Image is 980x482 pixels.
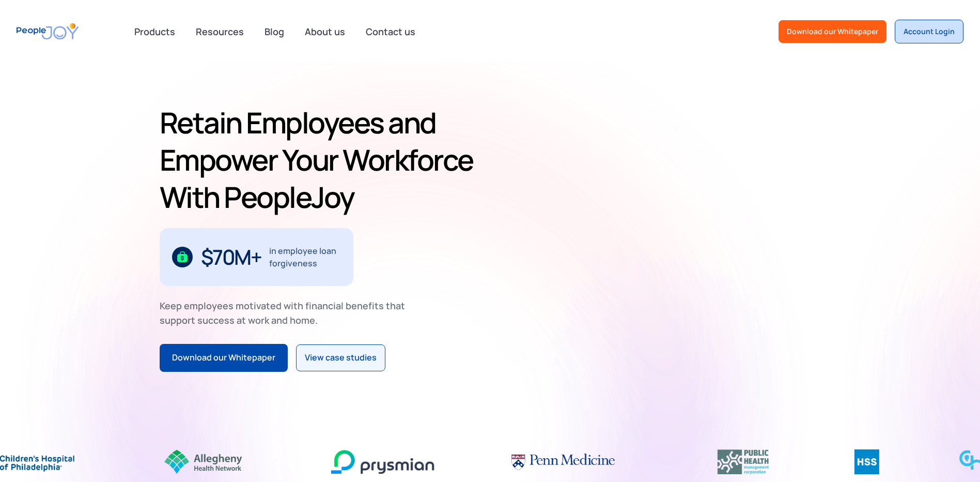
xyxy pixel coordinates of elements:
[779,20,886,43] a: Download our Whitepaper
[160,228,353,286] div: 1 / 3
[172,351,275,365] div: Download our Whitepaper
[904,26,955,37] div: Account Login
[128,21,181,42] div: Products
[160,104,486,216] h1: Retain Employees and Empower Your Workforce With PeopleJoy
[160,298,414,327] div: Keep employees motivated with financial benefits that support success at work and home.
[160,344,288,372] a: Download our Whitepaper
[787,26,878,37] div: Download our Whitepaper
[17,17,79,46] a: home
[299,20,351,43] a: About us
[296,344,385,371] a: View case studies
[895,20,963,43] a: Account Login
[201,249,261,265] div: $70M+
[190,20,250,43] a: Resources
[360,20,422,43] a: Contact us
[269,245,341,269] div: in employee loan forgiveness
[305,351,377,365] div: View case studies
[258,20,290,43] a: Blog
